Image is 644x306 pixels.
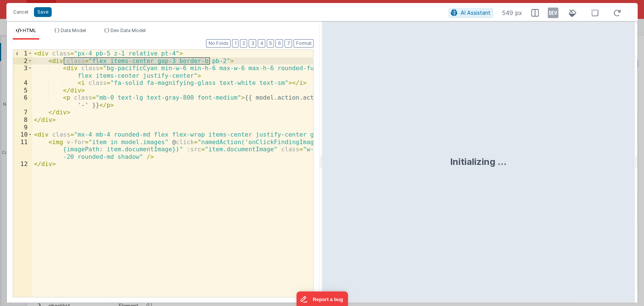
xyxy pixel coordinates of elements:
[13,94,32,109] div: 6
[267,39,274,48] button: 5
[13,116,32,124] div: 8
[240,39,247,48] button: 2
[461,9,490,16] span: AI Assistant
[232,39,238,48] button: 1
[206,39,231,48] button: No Folds
[502,8,522,17] span: 549 px
[13,138,32,161] div: 11
[23,28,36,33] span: HTML
[258,39,265,48] button: 4
[284,39,292,48] button: 7
[13,50,32,57] div: 1
[13,65,32,79] div: 3
[111,28,146,33] span: Dev Data Model
[13,109,32,116] div: 7
[448,8,493,18] button: AI Assistant
[9,7,32,17] button: Cancel
[294,39,314,48] button: Format
[13,131,32,138] div: 10
[13,57,32,65] div: 2
[13,124,32,131] div: 9
[61,28,86,33] span: Data Model
[13,79,32,87] div: 4
[13,87,32,94] div: 5
[34,7,52,17] button: Save
[450,156,507,168] div: Initializing ...
[275,39,283,48] button: 6
[249,39,256,48] button: 3
[13,160,32,168] div: 12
